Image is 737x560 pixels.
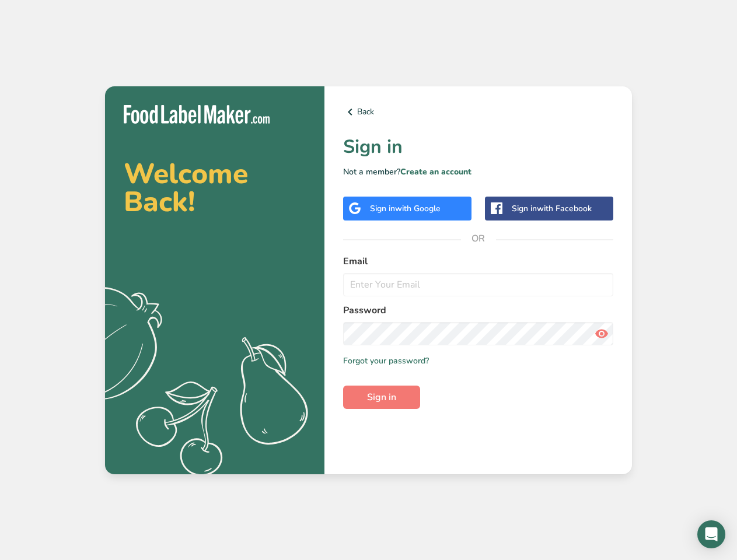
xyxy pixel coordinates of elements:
[343,273,613,296] input: Enter Your Email
[343,133,613,161] h1: Sign in
[400,166,471,177] a: Create an account
[124,105,270,124] img: Food Label Maker
[537,203,592,214] span: with Facebook
[343,254,613,268] label: Email
[124,160,306,216] h2: Welcome Back!
[370,202,441,215] div: Sign in
[697,520,725,548] div: Open Intercom Messenger
[395,203,441,214] span: with Google
[343,166,613,178] p: Not a member?
[343,355,429,367] a: Forgot your password?
[343,386,420,409] button: Sign in
[343,303,613,317] label: Password
[461,221,496,256] span: OR
[343,105,613,119] a: Back
[367,390,396,404] span: Sign in
[512,202,592,215] div: Sign in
